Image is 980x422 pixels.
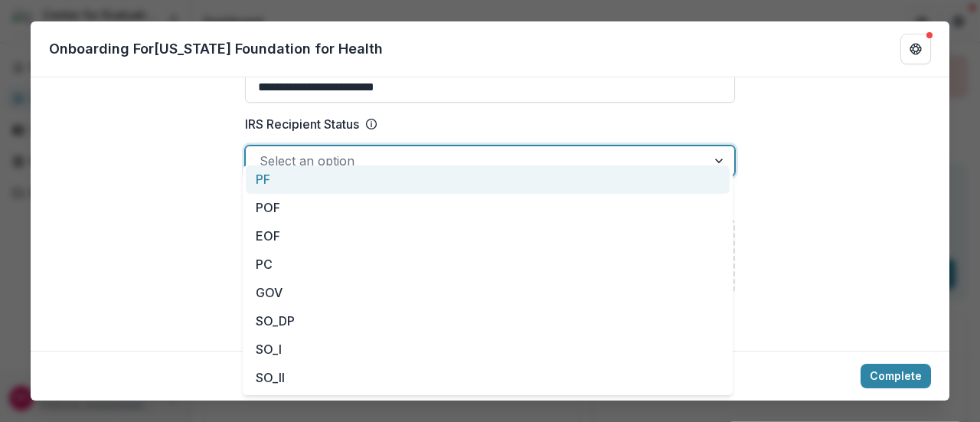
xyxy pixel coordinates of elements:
[246,279,730,307] div: GOV
[246,250,730,279] div: PC
[246,222,730,250] div: EOF
[246,335,730,364] div: SO_I
[246,194,730,222] div: POF
[900,34,931,64] button: Get Help
[245,115,359,133] p: IRS Recipient Status
[243,165,733,395] div: Select options list
[246,392,730,420] div: SO_III_FI
[49,38,383,59] p: Onboarding For [US_STATE] Foundation for Health
[861,364,931,388] button: Complete
[246,165,730,194] div: PF
[246,307,730,335] div: SO_DP
[246,364,730,392] div: SO_II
